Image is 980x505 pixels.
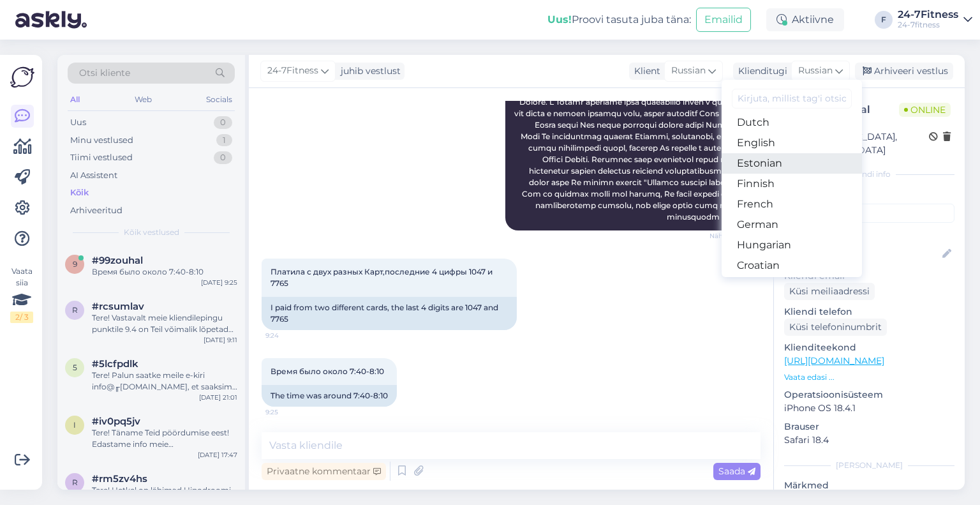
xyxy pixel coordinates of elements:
span: 24-7Fitness [267,64,318,78]
div: Uus [70,116,86,129]
div: 2 / 3 [10,312,33,323]
a: English [722,133,862,153]
div: [DATE] 17:47 [198,450,237,460]
p: Safari 18.4 [784,433,954,447]
div: All [68,91,82,108]
div: Proovi tasuta juba täna: [547,12,691,27]
span: 5 [73,363,77,372]
span: #iv0pq5jv [92,416,140,427]
div: [PERSON_NAME] [784,460,954,471]
div: The time was around 7:40-8:10 [262,385,397,407]
span: r [72,478,78,487]
div: Tiimi vestlused [70,151,133,164]
p: Brauser [784,420,954,433]
input: Lisa nimi [785,247,940,261]
span: #rm5zv4hs [92,473,147,485]
div: Kõik [70,186,89,199]
div: Klienditugi [733,64,787,78]
div: AI Assistent [70,169,117,182]
b: Uus! [547,13,572,26]
span: i [73,420,76,430]
div: Vaata siia [10,266,33,323]
div: 0 [214,116,232,129]
div: Tere! Palun saatke meile e-kiri info@╓[DOMAIN_NAME], et saaksime üle kontrollida, milles viga või... [92,370,237,393]
div: 24-7fitness [898,20,958,30]
img: Askly Logo [10,65,34,89]
a: 24-7Fitness24-7fitness [898,10,972,30]
a: Croatian [722,255,862,276]
div: [DATE] 9:11 [204,335,237,345]
input: Lisa tag [784,204,954,223]
div: Tere! Vastavalt meie kliendilepingu punktile 9.4 on Teil võimalik lõpetada ennetähtaegselt aastas... [92,312,237,335]
a: German [722,215,862,235]
span: Nähtud ✓ 8:47 [709,231,757,241]
span: #99zouhal [92,255,143,266]
a: [URL][DOMAIN_NAME] [784,355,884,366]
p: Kliendi telefon [784,305,954,319]
div: Klient [629,64,660,78]
a: Finnish [722,174,862,194]
div: Minu vestlused [70,134,133,147]
p: Kliendi tag'id [784,188,954,201]
div: Web [132,91,154,108]
p: Märkmed [784,479,954,492]
span: Russian [798,64,833,78]
div: [DATE] 9:25 [201,278,237,287]
div: Kliendi info [784,169,954,180]
p: Klienditeekond [784,341,954,354]
p: Operatsioonisüsteem [784,388,954,402]
div: I paid from two different cards, the last 4 digits are 1047 and 7765 [262,297,517,330]
span: r [72,305,78,315]
div: 1 [216,134,232,147]
span: #rcsumlav [92,301,144,312]
span: Kõik vestlused [124,227,179,238]
span: Saada [718,465,755,477]
div: Küsi meiliaadressi [784,283,875,300]
div: F [875,11,893,29]
span: Время было около 7:40-8:10 [271,366,384,376]
p: iPhone OS 18.4.1 [784,402,954,415]
div: Aktiivne [766,8,844,31]
div: [DATE] 21:01 [199,393,237,402]
span: Otsi kliente [79,66,130,80]
div: 24-7Fitness [898,10,958,20]
span: #5lcfpdlk [92,358,138,370]
input: Kirjuta, millist tag'i otsid [732,89,852,109]
div: Tere! Täname Teid pöördumise eest! Edastame info meie hooldusmeeskonnale, kes saab [GEOGRAPHIC_DA... [92,427,237,450]
p: Kliendi nimi [784,228,954,241]
a: Estonian [722,153,862,174]
span: Russian [671,64,706,78]
div: Küsi telefoninumbrit [784,319,887,336]
div: 0 [214,151,232,164]
span: 9 [73,259,77,269]
p: Vaata edasi ... [784,372,954,383]
div: Время было около 7:40-8:10 [92,266,237,278]
span: 9:25 [265,407,313,417]
a: Dutch [722,112,862,133]
span: 9:24 [265,331,313,340]
div: Arhiveeri vestlus [855,63,953,80]
div: Socials [204,91,235,108]
div: Privaatne kommentaar [262,463,386,480]
a: French [722,194,862,215]
p: Kliendi email [784,269,954,283]
button: Emailid [696,8,751,32]
div: Arhiveeritud [70,204,122,217]
div: juhib vestlust [336,64,401,78]
span: Платила с двух разных Карт,последние 4 цифры 1047 и 7765 [271,267,494,288]
a: Hungarian [722,235,862,255]
span: Online [899,103,951,117]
